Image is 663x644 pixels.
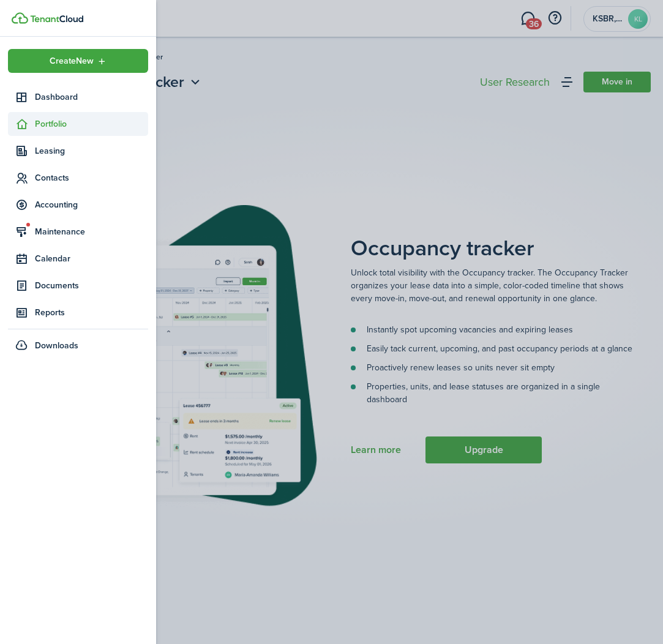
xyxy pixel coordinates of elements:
button: Open menu [8,49,148,73]
span: Create New [50,57,94,66]
span: Contacts [35,171,148,184]
img: TenantCloud [12,12,28,24]
span: Leasing [35,144,148,157]
span: Maintenance [35,225,148,238]
span: Calendar [35,252,148,265]
a: Reports [8,301,148,324]
img: TenantCloud [30,15,83,23]
span: Portfolio [35,118,148,130]
span: Reports [35,306,148,319]
span: Downloads [35,339,78,352]
span: Documents [35,279,148,292]
span: Dashboard [35,91,148,103]
span: Accounting [35,198,148,211]
a: Dashboard [8,85,148,109]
